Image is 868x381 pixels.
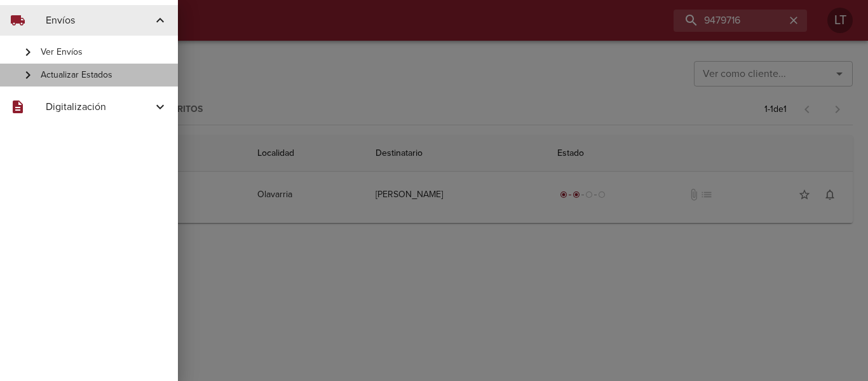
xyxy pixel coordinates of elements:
span: Ver Envíos [41,46,168,59]
span: description [10,99,25,114]
span: Actualizar Estados [41,69,168,81]
span: Envíos [46,13,153,28]
span: Digitalización [46,99,153,114]
span: local_shipping [10,13,25,28]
